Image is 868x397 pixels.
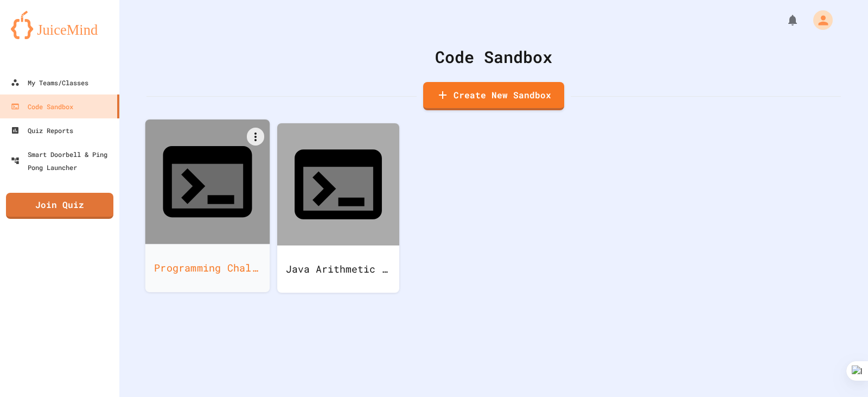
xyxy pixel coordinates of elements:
[145,244,270,292] div: Programming Challenge
[766,11,802,29] div: My Notifications
[277,123,399,293] a: Java Arithmetic Activity
[6,193,113,219] a: Join Quiz
[11,76,88,89] div: My Teams/Classes
[802,8,835,33] div: My Account
[11,148,115,174] div: Smart Doorbell & Ping Pong Launcher
[146,45,841,69] div: Code Sandbox
[145,119,270,292] a: Programming Challenge
[11,100,73,113] div: Code Sandbox
[277,245,399,293] div: Java Arithmetic Activity
[11,11,108,39] img: logo-orange.svg
[423,82,564,110] a: Create New Sandbox
[11,124,73,137] div: Quiz Reports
